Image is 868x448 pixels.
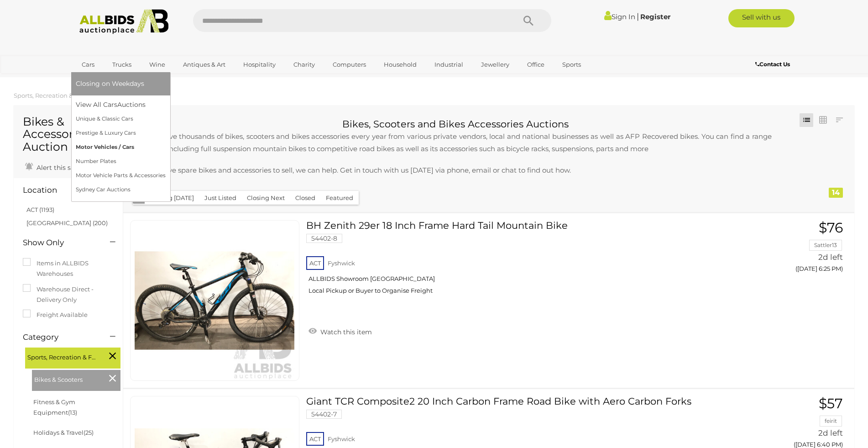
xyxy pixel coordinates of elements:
a: ACT (1193) [26,206,54,213]
a: Hospitality [237,57,282,72]
a: Contact Us [755,59,792,69]
label: Freight Available [23,310,88,320]
label: Warehouse Direct - Delivery Only [23,284,114,306]
p: We receive thousands of bikes, scooters and bikes accessories every year from various private ven... [130,130,781,155]
h1: Bikes & Accessories Auction [23,116,114,153]
span: | [637,11,639,21]
a: Jewellery [475,57,515,72]
button: Just Listed [199,191,242,205]
a: Watch this item [306,324,374,338]
h4: Location [23,186,96,195]
a: Sell with us [728,9,795,27]
label: Items in ALLBIDS Warehouses [23,258,114,279]
a: $76 Sattler13 2d left ([DATE] 6:25 PM) [739,220,845,277]
button: Featured [320,191,359,205]
a: Holidays & Travel(25) [33,429,94,436]
a: Trucks [106,57,137,72]
a: [GEOGRAPHIC_DATA] (200) [26,219,108,227]
span: Sports, Recreation & Fitness [27,350,96,363]
span: Watch this item [318,328,372,336]
a: Fitness & Gym Equipment(13) [33,398,77,416]
a: Sign In [604,12,635,21]
a: Cars [76,57,100,72]
a: Wine [143,57,171,72]
img: 54402-8a.jpg [135,221,294,380]
a: Register [640,12,670,21]
h2: Bikes, Scooters and Bikes Accessories Auctions [130,119,781,129]
img: Allbids.com.au [74,9,173,34]
button: Closing [DATE] [145,191,199,205]
span: (25) [84,429,94,436]
h4: Show Only [23,238,96,247]
a: Household [378,57,423,72]
p: If you have spare bikes and accessories to sell, we can help. Get in touch with us [DATE] via pho... [130,164,781,176]
span: $76 [819,219,843,236]
h4: Category [23,333,96,342]
a: Alert this sale [23,160,82,174]
a: Sports [556,57,587,72]
button: Closed [290,191,321,205]
span: $57 [819,395,843,412]
button: Closing Next [241,191,290,205]
a: Industrial [429,57,469,72]
span: (13) [68,409,77,416]
button: Search [506,9,551,32]
span: Bikes & Scooters [34,372,103,385]
a: Sports, Recreation & Fitness [14,92,95,99]
a: Computers [327,57,372,72]
a: Charity [288,57,321,72]
b: Contact Us [755,61,790,68]
a: Office [521,57,550,72]
a: Antiques & Art [177,57,231,72]
a: BH Zenith 29er 18 Inch Frame Hard Tail Mountain Bike 54402-8 ACT Fyshwick ALLBIDS Showroom [GEOGR... [313,220,726,301]
span: Alert this sale [34,163,80,172]
div: 14 [829,188,843,198]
